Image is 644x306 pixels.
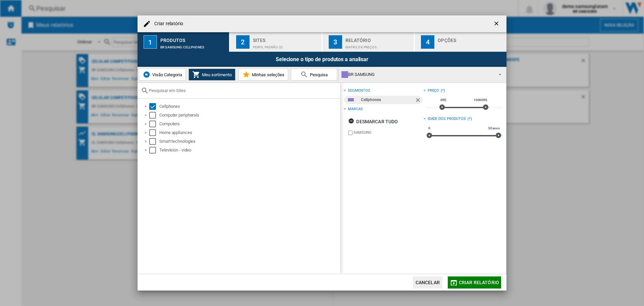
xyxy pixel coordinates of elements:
span: Criar relatório [459,280,499,285]
div: Opções [438,35,504,42]
button: 2 Sites Perfil padrão (3) [230,32,322,52]
div: Marcas [348,106,363,112]
button: Desmarcar tudo [346,116,400,128]
div: Computer peripherals [159,112,339,119]
div: Produtos [160,35,226,42]
button: getI18NText('BUTTONS.CLOSE_DIALOG') [490,17,504,31]
button: Criar relatório [448,276,501,289]
button: 3 Relatório Matriz de preços [323,32,415,52]
div: Selecione o tipo de produtos a analisar [138,52,506,67]
div: Idade dos produtos [428,116,466,122]
div: BR SAMSUNG:Cellphones [160,42,226,49]
div: Home appliances [159,129,339,136]
span: Visão Categoria [151,72,182,77]
div: Matriz de preços [345,42,412,49]
div: 1 [144,35,157,49]
button: 1 Produtos BR SAMSUNG:Cellphones [138,32,230,52]
md-checkbox: Select [149,129,159,136]
span: Pesquisa [308,72,328,77]
ng-md-icon: getI18NText('BUTTONS.CLOSE_DIALOG') [493,20,501,28]
md-checkbox: Select [149,121,159,127]
span: 10000R$ [473,97,488,103]
div: 3 [329,35,342,49]
div: 2 [236,35,250,49]
div: Smart technologies [159,138,339,145]
button: Visão Categoria [139,69,186,81]
div: Relatório [345,35,412,42]
input: brand.name [348,131,353,135]
button: Pesquisa [291,69,337,81]
button: Meu sortimento [189,69,235,81]
h4: Criar relatório [151,20,183,27]
ng-md-icon: Remover [415,97,423,105]
div: Perfil padrão (3) [253,42,319,49]
button: Cancelar [413,276,442,289]
span: 30 anos [487,126,501,131]
button: Minhas seleções [238,69,288,81]
span: Minhas seleções [250,72,284,77]
md-checkbox: Select [149,103,159,110]
label: SAMSUNG [354,130,423,135]
span: 0R$ [439,97,447,103]
div: Desmarcar tudo [348,116,398,128]
div: Cellphones [159,103,339,110]
button: 4 Opções [415,32,506,52]
md-checkbox: Select [149,147,159,154]
md-checkbox: Select [149,138,159,145]
div: BR SAMSUNG [341,70,493,79]
img: wiser-icon-blue.png [143,71,151,79]
div: Television - video [159,147,339,154]
md-checkbox: Select [149,112,159,119]
div: Sites [253,35,319,42]
div: Computers [159,121,339,127]
span: Meu sortimento [200,72,232,77]
div: Cellphones [361,96,414,104]
div: segmentos [348,88,370,93]
div: Preço [428,88,439,93]
span: 0 [427,126,431,131]
input: Pesquisar em Sites [149,88,337,93]
div: 4 [421,35,434,49]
